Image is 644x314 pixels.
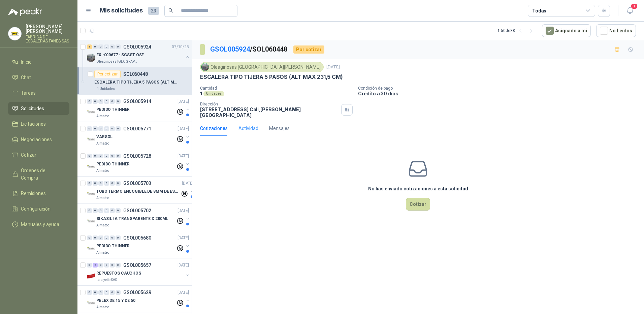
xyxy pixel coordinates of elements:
img: Company Logo [8,27,21,40]
a: 0 0 0 0 0 0 GSOL005703[DATE] Company LogoTUBO TERMO ENCOGIBLE DE 8MM DE ESPESOR X 5CMSAlmatec [87,179,195,201]
img: Company Logo [201,63,209,71]
p: GSOL005629 [123,290,151,295]
div: 0 [110,181,115,186]
span: Tareas [21,89,36,97]
p: ESCALERA TIPO TIJERA 5 PASOS (ALT MAX 231,5 CM) [200,73,343,81]
a: 1 0 0 0 0 0 GSOL00592407/10/25 Company LogoEX -000677 - SGSST OSFOleaginosas [GEOGRAPHIC_DATA][PE... [87,43,190,64]
p: [DATE] [182,180,193,187]
p: Almatec [96,305,109,310]
img: Company Logo [87,245,95,253]
div: 0 [116,208,121,213]
a: 0 0 0 0 0 0 GSOL005680[DATE] Company LogoPEDIDO THINNERAlmatec [87,234,190,255]
div: 0 [98,99,103,104]
a: Tareas [8,87,69,99]
div: 0 [93,99,98,104]
p: / SOL060448 [210,44,288,55]
p: Dirección [200,102,339,106]
img: Company Logo [87,190,95,198]
div: 0 [98,263,103,268]
div: 0 [87,181,92,186]
p: Crédito a 30 días [358,91,641,96]
div: 0 [104,290,109,295]
p: Oleaginosas [GEOGRAPHIC_DATA][PERSON_NAME] [96,59,139,64]
div: 0 [98,44,103,49]
a: Manuales y ayuda [8,218,69,231]
div: 0 [116,154,121,158]
div: 0 [110,263,115,268]
div: 0 [104,126,109,131]
p: GSOL005702 [123,208,151,213]
button: Cotizar [406,198,430,211]
a: GSOL005924 [210,45,250,53]
div: 0 [116,99,121,104]
a: 0 0 0 0 0 0 GSOL005728[DATE] Company LogoPEDIDO THINNERAlmatec [87,152,190,174]
span: Solicitudes [21,105,44,112]
p: 07/10/25 [172,44,189,50]
p: GSOL005728 [123,154,151,158]
img: Logo peakr [8,8,42,16]
div: Por cotizar [94,70,121,78]
div: Por cotizar [293,45,324,54]
p: VARSOL [96,134,112,140]
p: PEDIDO THINNER [96,243,130,249]
p: PELEX DE 15 Y DE 50 [96,297,135,304]
div: 0 [116,290,121,295]
div: 1 [87,44,92,49]
span: Manuales y ayuda [21,221,59,228]
div: 0 [116,126,121,131]
div: 0 [104,99,109,104]
p: [PERSON_NAME] [PERSON_NAME] [26,24,69,34]
a: 0 2 0 0 0 0 GSOL005657[DATE] Company LogoREPUESTOS CAUCHOSLafayette SAS [87,261,190,283]
img: Company Logo [87,272,95,280]
div: Actividad [238,125,258,132]
div: 0 [87,235,92,240]
div: 0 [87,208,92,213]
p: GSOL005680 [123,235,151,240]
div: Mensajes [269,125,290,132]
div: Unidades [203,91,224,96]
div: 1 Unidades [94,86,118,92]
p: SIKASIL IA TRANSPARENTE X 280ML [96,216,168,222]
a: Configuración [8,202,69,215]
div: 0 [98,290,103,295]
div: 0 [87,263,92,268]
div: 0 [87,154,92,158]
div: Todas [532,7,546,14]
a: Inicio [8,56,69,68]
img: Company Logo [87,299,95,307]
div: 0 [98,181,103,186]
p: [DATE] [178,98,189,105]
span: Configuración [21,205,51,213]
div: 0 [104,235,109,240]
a: Chat [8,71,69,84]
p: 1 [200,91,202,96]
p: FABRICA DE ESCALERAS FANES SAS [26,35,69,43]
p: [DATE] [178,235,189,241]
p: Almatec [96,195,109,201]
button: Asignado a mi [542,24,591,37]
div: 0 [104,208,109,213]
div: 0 [116,44,121,49]
div: 0 [98,126,103,131]
img: Company Logo [87,108,95,116]
div: 0 [98,208,103,213]
p: Cantidad [200,86,353,91]
span: Negociaciones [21,136,52,143]
p: Almatec [96,250,109,255]
p: Almatec [96,168,109,174]
button: No Leídos [596,24,636,37]
p: [DATE] [178,208,189,214]
p: Almatec [96,223,109,228]
span: Remisiones [21,190,46,197]
a: Solicitudes [8,102,69,115]
p: Almatec [96,114,109,119]
span: Cotizar [21,151,36,159]
img: Company Logo [87,217,95,225]
div: 0 [93,208,98,213]
p: REPUESTOS CAUCHOS [96,270,141,277]
div: 0 [110,126,115,131]
p: GSOL005771 [123,126,151,131]
div: 0 [110,44,115,49]
p: GSOL005914 [123,99,151,104]
span: Inicio [21,58,32,66]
